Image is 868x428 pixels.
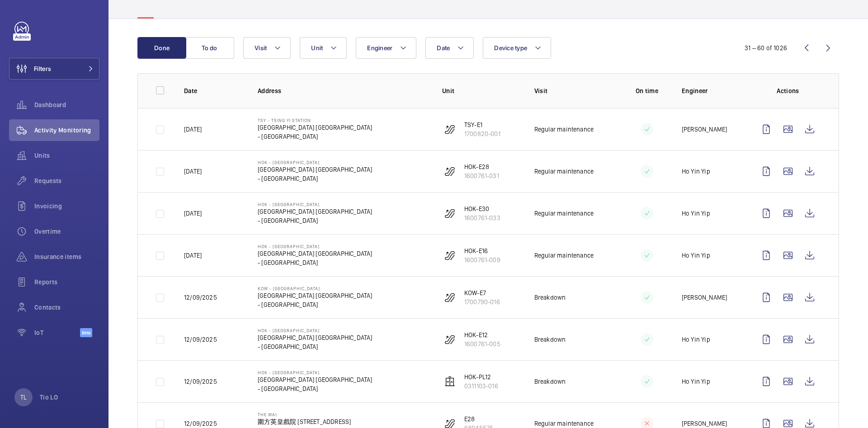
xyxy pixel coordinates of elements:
p: HOK-PL12 [464,372,498,381]
button: Unit [300,37,347,59]
p: - [GEOGRAPHIC_DATA] [258,342,372,351]
p: Engineer [682,86,741,95]
p: [GEOGRAPHIC_DATA] [GEOGRAPHIC_DATA] [258,375,372,384]
p: Breakdown [534,377,566,386]
p: [PERSON_NAME] [682,419,727,428]
p: - [GEOGRAPHIC_DATA] [258,300,372,309]
p: KOW - [GEOGRAPHIC_DATA] [258,286,372,291]
p: [GEOGRAPHIC_DATA] [GEOGRAPHIC_DATA] [258,291,372,300]
p: Visit [534,86,612,95]
p: Ho Yin Yip [682,209,710,218]
p: HOK-E16 [464,246,500,255]
p: HOK - [GEOGRAPHIC_DATA] [258,244,372,249]
span: Contacts [34,303,99,312]
p: HOK - [GEOGRAPHIC_DATA] [258,370,372,375]
p: [GEOGRAPHIC_DATA] [GEOGRAPHIC_DATA] [258,207,372,216]
img: escalator.svg [444,124,455,135]
p: [DATE] [184,251,202,260]
button: Engineer [356,37,416,59]
p: [DATE] [184,209,202,218]
div: 31 – 60 of 1026 [745,43,787,52]
p: Regular maintenance [534,419,594,428]
p: [PERSON_NAME] [682,125,727,134]
p: HOK - [GEOGRAPHIC_DATA] [258,202,372,207]
span: Visit [255,44,267,52]
p: Ho Yin Yip [682,251,710,260]
span: Device type [494,44,527,52]
p: 1700790-016 [464,297,500,306]
button: Done [137,37,186,59]
p: HOK-E30 [464,204,500,213]
span: Filters [34,64,51,73]
p: - [GEOGRAPHIC_DATA] [258,132,372,141]
p: HOK - [GEOGRAPHIC_DATA] [258,160,372,165]
button: Visit [243,37,291,59]
span: Invoicing [34,202,99,211]
button: Date [425,37,474,59]
p: 1600761-031 [464,171,499,180]
img: escalator.svg [444,166,455,177]
p: - [GEOGRAPHIC_DATA] [258,258,372,267]
span: Date [437,44,450,52]
p: 0311103-016 [464,381,498,390]
p: Breakdown [534,335,566,344]
p: 12/09/2025 [184,335,217,344]
p: HOK - [GEOGRAPHIC_DATA] [258,328,372,333]
p: 12/09/2025 [184,419,217,428]
p: [DATE] [184,167,202,176]
p: [GEOGRAPHIC_DATA] [GEOGRAPHIC_DATA] [258,249,372,258]
p: 1700820-001 [464,129,500,138]
p: 1600761-033 [464,213,500,222]
p: HOK-E28 [464,162,499,171]
span: Unit [311,44,323,52]
button: Device type [483,37,551,59]
img: escalator.svg [444,250,455,261]
p: On time [627,86,667,95]
span: Reports [34,277,99,287]
p: 1600761-005 [464,339,500,348]
img: escalator.svg [444,334,455,345]
p: Regular maintenance [534,167,594,176]
p: Actions [755,86,821,95]
img: elevator.svg [444,376,455,387]
span: Dashboard [34,100,99,109]
p: Date [184,86,243,95]
p: Ho Yin Yip [682,377,710,386]
span: IoT [34,328,80,337]
p: 12/09/2025 [184,377,217,386]
p: TSY-E1 [464,120,500,129]
span: Units [34,151,99,160]
p: [GEOGRAPHIC_DATA] [GEOGRAPHIC_DATA] [258,333,372,342]
p: KOW-E7 [464,288,500,297]
img: escalator.svg [444,292,455,303]
p: [GEOGRAPHIC_DATA] [GEOGRAPHIC_DATA] [258,123,372,132]
p: 圍方英皇戲院 [STREET_ADDRESS] [258,417,351,426]
p: HOK-E12 [464,330,500,339]
span: Beta [80,328,92,337]
span: Activity Monitoring [34,126,99,135]
p: Unit [442,86,520,95]
p: Regular maintenance [534,251,594,260]
p: TL [20,393,27,402]
p: [DATE] [184,125,202,134]
span: Requests [34,176,99,185]
p: Ho Yin Yip [682,335,710,344]
p: E28 [464,414,493,423]
p: Address [258,86,428,95]
img: escalator.svg [444,208,455,219]
p: Ho Yin Yip [682,167,710,176]
p: Regular maintenance [534,209,594,218]
p: - [GEOGRAPHIC_DATA] [258,174,372,183]
p: - [GEOGRAPHIC_DATA] [258,216,372,225]
p: 12/09/2025 [184,293,217,302]
button: To do [185,37,234,59]
p: Tio LO [40,393,58,402]
p: Regular maintenance [534,125,594,134]
p: The Wai [258,412,351,417]
span: Insurance items [34,252,99,261]
p: [GEOGRAPHIC_DATA] [GEOGRAPHIC_DATA] [258,165,372,174]
p: - [GEOGRAPHIC_DATA] [258,384,372,393]
p: 1600761-009 [464,255,500,264]
p: TSY - Tsing Yi Station [258,118,372,123]
span: Engineer [367,44,392,52]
